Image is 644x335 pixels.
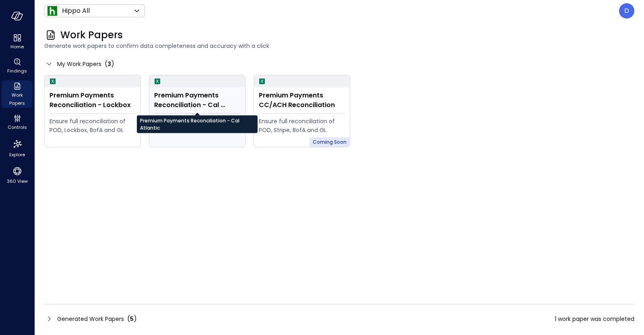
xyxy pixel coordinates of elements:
[313,138,347,146] span: Coming Soon
[50,91,136,110] div: Premium Payments Reconciliation - Lockbox
[555,314,634,323] span: 1 work paper was completed
[105,59,114,69] div: ( )
[57,60,101,68] span: My Work Papers
[2,81,33,108] div: Work Papers
[137,116,258,133] div: Premium Payments Reconciliation - Cal Atlantic
[60,29,123,41] span: Work Papers
[50,117,136,134] div: Ensure full reconciliation of POD, Lockbox, BofA and GL
[2,32,33,52] div: Home
[10,43,24,51] span: Home
[127,314,137,324] div: ( )
[7,177,28,185] span: 360 View
[5,91,29,107] span: Work Papers
[130,315,134,323] span: 5
[107,60,111,68] span: 3
[44,41,634,50] span: Generate work papers to confirm data completeness and accuracy with a click
[259,117,345,134] div: Ensure full reconciliation of POD, Stripe, BofA and GL
[57,314,124,323] span: Generated Work Papers
[7,67,27,75] span: Findings
[62,6,90,16] p: Hippo All
[2,56,33,76] div: Findings
[619,3,634,19] div: Dfreeman
[9,151,25,159] span: Explore
[47,6,57,16] img: Icon
[2,113,33,132] div: Controls
[154,91,240,110] div: Premium Payments Reconciliation - Cal Atlantic
[2,137,33,159] div: Explore
[259,91,345,110] div: Premium Payments CC/ACH Reconciliation
[2,164,33,186] div: 360 View
[624,6,629,16] p: D
[8,123,27,131] span: Controls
